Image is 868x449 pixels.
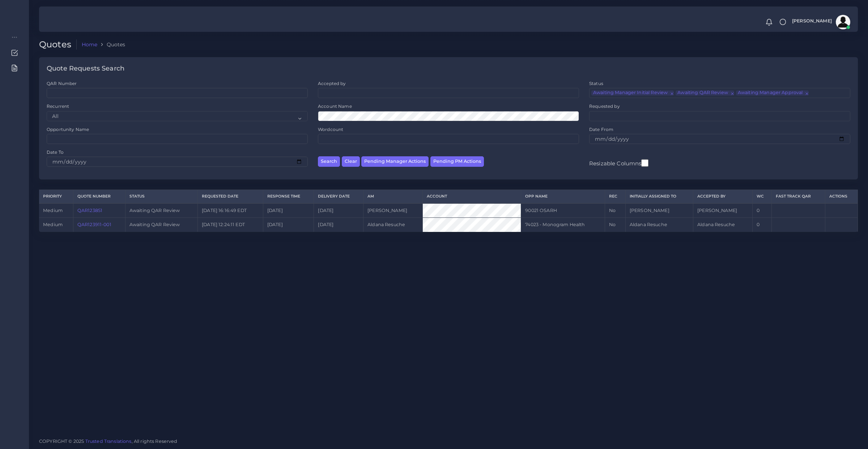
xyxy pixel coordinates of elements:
[589,158,648,168] label: Resizable Columns
[47,65,124,73] h4: Quote Requests Search
[521,190,605,203] th: Opp Name
[77,208,102,213] a: QAR123851
[39,39,77,50] h2: Quotes
[77,222,111,227] a: QAR123911-001
[318,156,340,167] button: Search
[521,203,605,218] td: 90021 OSARH
[342,156,360,167] button: Clear
[825,190,858,203] th: Actions
[605,190,625,203] th: REC
[430,156,484,167] button: Pending PM Actions
[792,19,832,24] span: [PERSON_NAME]
[314,190,363,203] th: Delivery Date
[422,190,521,203] th: Account
[589,126,613,132] label: Date From
[693,190,752,203] th: Accepted by
[47,149,64,155] label: Date To
[263,190,314,203] th: Response Time
[589,103,620,109] label: Requested by
[836,15,850,29] img: avatar
[43,208,63,213] span: medium
[752,203,771,218] td: 0
[363,218,423,232] td: Aldana Resuche
[361,156,429,167] button: Pending Manager Actions
[97,41,125,48] li: Quotes
[625,218,693,232] td: Aldana Resuche
[314,203,363,218] td: [DATE]
[198,218,263,232] td: [DATE] 12:24:11 EDT
[39,437,178,445] span: COPYRIGHT © 2025
[125,203,197,218] td: Awaiting QAR Review
[73,190,125,203] th: Quote Number
[363,203,423,218] td: [PERSON_NAME]
[591,90,674,96] li: Awaiting Manager Initial Review
[132,437,178,445] span: , All rights Reserved
[363,190,423,203] th: AM
[82,41,98,48] a: Home
[752,190,771,203] th: WC
[318,103,352,109] label: Account Name
[39,190,73,203] th: Priority
[788,15,853,29] a: [PERSON_NAME]avatar
[736,90,809,96] li: Awaiting Manager Approval
[198,190,263,203] th: Requested Date
[125,218,197,232] td: Awaiting QAR Review
[589,80,603,86] label: Status
[693,203,752,218] td: [PERSON_NAME]
[198,203,263,218] td: [DATE] 16:16:49 EDT
[521,218,605,232] td: 74023 - Monogram Health
[85,439,132,444] a: Trusted Translations
[125,190,197,203] th: Status
[314,218,363,232] td: [DATE]
[47,126,89,132] label: Opportunity Name
[641,158,648,168] input: Resizable Columns
[318,126,343,132] label: Wordcount
[676,90,734,96] li: Awaiting QAR Review
[47,103,69,109] label: Recurrent
[752,218,771,232] td: 0
[318,80,346,86] label: Accepted by
[625,203,693,218] td: [PERSON_NAME]
[263,218,314,232] td: [DATE]
[771,190,825,203] th: Fast Track QAR
[605,218,625,232] td: No
[263,203,314,218] td: [DATE]
[47,80,77,86] label: QAR Number
[625,190,693,203] th: Initially Assigned to
[693,218,752,232] td: Aldana Resuche
[43,222,63,227] span: medium
[605,203,625,218] td: No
